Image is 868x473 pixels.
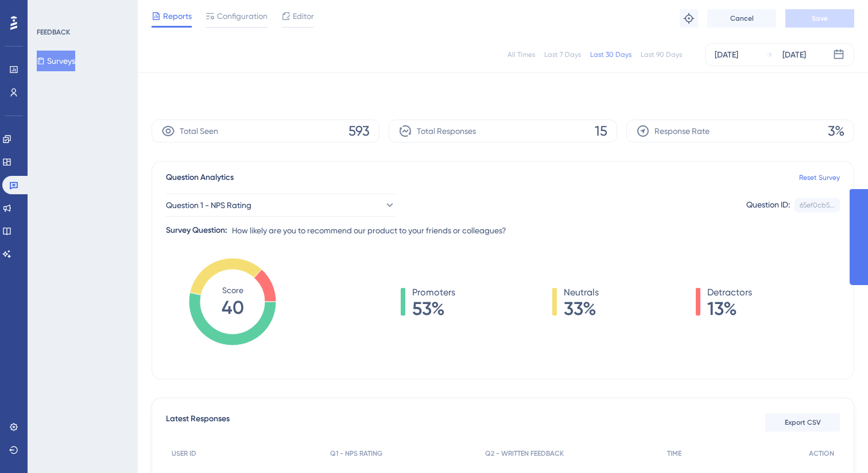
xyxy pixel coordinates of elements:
[590,50,631,59] div: Last 30 Days
[166,412,230,433] span: Latest Responses
[507,50,535,59] div: All Times
[37,51,75,71] button: Surveys
[782,48,806,61] div: [DATE]
[707,286,752,299] span: Detractors
[166,198,251,212] span: Question 1 - NPS Rating
[785,418,821,427] span: Export CSV
[412,299,455,318] span: 53%
[667,449,681,458] span: TIME
[232,224,506,237] span: How likely are you to recommend our product to your friends or colleagues?
[812,14,828,23] span: Save
[595,122,607,140] span: 15
[564,299,599,318] span: 33%
[544,50,581,59] div: Last 7 Days
[730,14,754,23] span: Cancel
[180,124,218,138] span: Total Seen
[785,9,854,28] button: Save
[348,122,370,140] span: 593
[37,28,70,37] div: FEEDBACK
[707,9,776,28] button: Cancel
[799,173,840,182] a: Reset Survey
[485,449,564,458] span: Q2 - WRITTEN FEEDBACK
[412,286,455,299] span: Promoters
[166,171,234,184] span: Question Analytics
[765,413,840,432] button: Export CSV
[820,428,854,462] iframe: UserGuiding AI Assistant Launcher
[166,224,227,237] div: Survey Question:
[641,50,682,59] div: Last 90 Days
[222,286,243,295] tspan: Score
[417,124,476,138] span: Total Responses
[746,198,790,213] div: Question ID:
[222,297,244,318] tspan: 40
[172,449,196,458] span: USER ID
[330,449,382,458] span: Q1 - NPS RATING
[809,449,834,458] span: ACTION
[217,9,268,23] span: Configuration
[654,124,710,138] span: Response Rate
[715,48,738,61] div: [DATE]
[564,286,599,299] span: Neutrals
[163,9,192,23] span: Reports
[828,122,844,140] span: 3%
[707,299,752,318] span: 13%
[166,194,396,217] button: Question 1 - NPS Rating
[293,9,314,23] span: Editor
[800,201,835,210] div: 65ef0cb5...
